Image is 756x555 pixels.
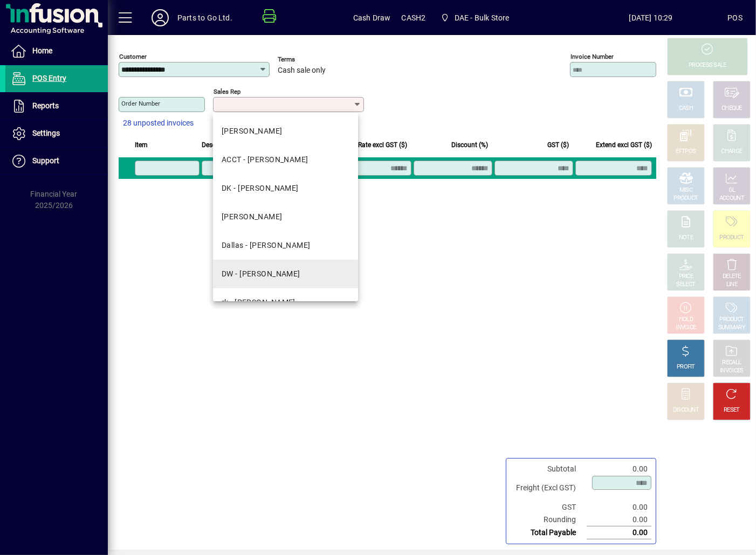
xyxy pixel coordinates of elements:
mat-option: DAVE - Dave Keogan [213,117,358,145]
mat-option: DK - Dharmendra Kumar [213,174,358,203]
span: Description [202,139,235,151]
div: DK - [PERSON_NAME] [222,183,299,194]
div: PRICE [679,273,693,281]
span: Rate excl GST ($) [358,139,407,151]
span: Support [32,156,59,165]
mat-label: Sales rep [214,88,240,95]
td: 0.00 [587,463,651,475]
div: SELECT [677,281,696,289]
span: Discount (%) [451,139,488,151]
div: HOLD [679,316,693,324]
a: Support [5,148,108,175]
td: Rounding [511,514,587,526]
div: DISCOUNT [673,406,699,414]
div: GL [728,186,736,195]
td: Total Payable [511,526,587,539]
div: Dallas - [PERSON_NAME] [222,240,311,251]
mat-label: Customer [119,53,147,60]
span: CASH2 [402,9,426,26]
div: Parts to Go Ltd. [177,9,232,26]
div: MISC [679,186,692,195]
div: rk - [PERSON_NAME] [222,297,295,308]
div: POS [727,9,743,26]
span: DAE - Bulk Store [436,8,513,27]
mat-option: LD - Laurie Dawes [213,203,358,231]
button: Profile [143,8,177,27]
a: Reports [5,93,108,120]
div: PRODUCT [719,234,744,242]
mat-option: Dallas - Dallas Iosefo [213,231,358,260]
td: GST [511,501,587,514]
div: RECALL [723,359,741,367]
button: 28 unposted invoices [119,114,198,133]
span: GST ($) [547,139,569,151]
div: LINE [726,281,737,289]
mat-option: ACCT - David Wynne [213,145,358,174]
mat-label: Order number [121,100,160,107]
td: Subtotal [511,463,587,475]
span: DAE - Bulk Store [455,9,510,26]
a: Home [5,38,108,65]
span: Cash Draw [353,9,391,26]
span: Home [32,46,52,55]
span: Settings [32,129,60,137]
div: PRODUCT [673,195,698,203]
div: NOTE [679,234,693,242]
div: INVOICE [676,324,696,332]
td: Freight (Excl GST) [511,475,587,501]
div: PROCESS SALE [689,61,726,70]
span: POS Entry [32,74,66,82]
a: Settings [5,120,108,147]
div: EFTPOS [676,148,696,156]
td: 0.00 [587,526,651,539]
div: CHARGE [721,148,743,156]
div: ACCT - [PERSON_NAME] [222,154,308,165]
span: Extend excl GST ($) [596,139,652,151]
td: 0.00 [587,501,651,514]
span: 28 unposted invoices [123,117,194,129]
div: [PERSON_NAME] [222,211,283,223]
mat-option: rk - Rajat Kapoor [213,288,358,317]
div: CASH [679,105,693,113]
div: INVOICES [720,367,743,375]
span: Terms [278,56,342,63]
div: DELETE [723,273,741,281]
span: Item [135,139,148,151]
span: [DATE] 10:29 [574,9,728,26]
mat-label: Invoice number [571,53,614,60]
mat-option: DW - Dave Wheatley [213,260,358,288]
td: 0.00 [587,514,651,526]
div: DW - [PERSON_NAME] [222,268,300,280]
span: Reports [32,101,59,110]
div: ACCOUNT [719,195,744,203]
span: Cash sale only [278,66,326,75]
div: RESET [724,406,740,414]
div: PROFIT [677,363,695,371]
div: [PERSON_NAME] [222,126,283,137]
div: CHEQUE [721,105,742,113]
div: SUMMARY [718,324,745,332]
div: PRODUCT [719,316,744,324]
